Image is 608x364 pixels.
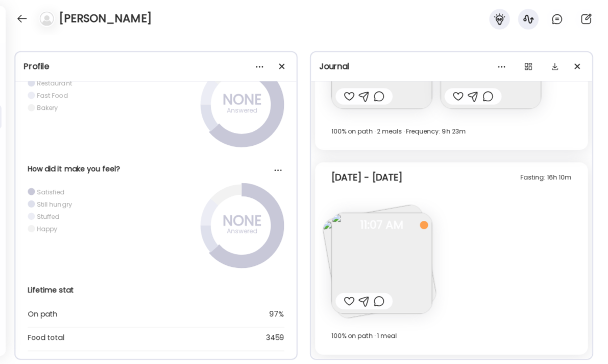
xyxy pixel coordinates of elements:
[332,221,432,231] span: 11:07 AM
[39,93,70,102] div: Fast Food
[332,330,570,343] div: 100% on path · 1 meal
[30,165,285,176] div: How did it make you feel?
[217,216,269,228] div: NONE
[320,62,582,75] div: Journal
[332,127,570,139] div: 100% on path · 2 meals · Frequency: 9h 23m
[61,13,153,29] h4: [PERSON_NAME]
[39,189,67,197] div: Satisfied
[39,213,62,222] div: Stuffed
[42,14,56,28] img: bg-avatar-default.svg
[39,225,60,234] div: Happy
[519,173,570,185] div: Fasting: 16h 10m
[26,62,289,75] div: Profile
[30,285,285,296] div: Lifetime stat
[208,332,285,344] div: 3459
[30,308,208,321] div: On path
[208,308,285,321] div: 97%
[39,81,74,89] div: Restaurant
[217,96,269,108] div: NONE
[217,226,269,238] div: Answered
[39,201,74,210] div: Still hungry
[332,214,432,314] img: images%2F405wOQRJg8S8T6K1CTrZnc2TENu2%2FNBCM0uC8oGR0WjupMNVt%2FI5QN9pYfO6L7MJPOaoo2_240
[39,105,60,114] div: Bakery
[332,173,402,185] div: [DATE] - [DATE]
[217,106,269,118] div: Answered
[30,332,208,344] div: Food total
